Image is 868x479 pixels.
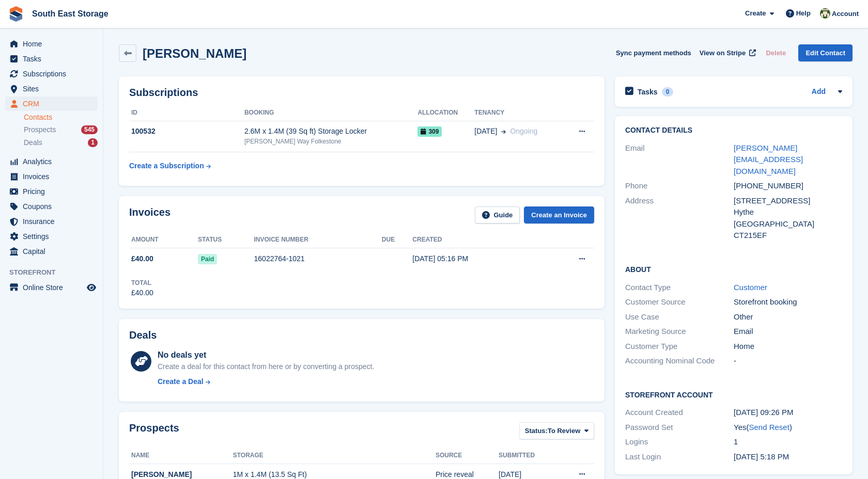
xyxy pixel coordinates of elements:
span: Insurance [23,214,85,229]
span: Prospects [24,125,56,135]
a: menu [5,184,98,199]
div: 1 [88,138,98,147]
span: Account [832,9,859,19]
div: [GEOGRAPHIC_DATA] [734,218,842,230]
div: [PHONE_NUMBER] [734,180,842,192]
div: [DATE] 05:16 PM [412,253,543,264]
button: Status: To Review [519,422,594,439]
img: Anna Paskhin [820,8,830,19]
span: CRM [23,97,85,111]
span: Pricing [23,184,85,199]
span: Invoices [23,169,85,184]
a: Add [812,86,826,98]
a: Customer [734,283,767,292]
div: Address [625,195,734,242]
div: 545 [81,125,98,134]
div: [STREET_ADDRESS] [734,195,842,207]
th: Submitted [499,448,559,464]
a: Prospects 545 [24,124,98,135]
th: Created [412,232,543,248]
th: Booking [244,105,417,121]
span: Create [745,8,766,19]
span: To Review [548,426,580,436]
a: Guide [475,206,520,223]
th: Due [382,232,412,248]
div: 0 [662,87,674,97]
a: menu [5,229,98,244]
div: Total [131,278,153,288]
div: Accounting Nominal Code [625,355,734,367]
div: Password Set [625,422,734,434]
h2: Subscriptions [129,87,594,99]
div: Email [625,142,734,178]
a: View on Stripe [695,44,758,61]
a: Send Reset [749,423,789,432]
a: Create an Invoice [524,206,594,223]
th: Name [129,448,233,464]
span: Help [796,8,811,19]
span: Online Store [23,280,85,295]
div: Create a deal for this contact from here or by converting a prospect. [158,361,374,372]
span: Deals [24,138,42,148]
button: Delete [762,44,790,61]
span: £40.00 [131,253,153,264]
div: Hythe [734,206,842,218]
time: 2025-08-08 16:18:14 UTC [734,452,789,461]
div: Yes [734,422,842,434]
th: ID [129,105,244,121]
span: Status: [525,426,548,436]
a: menu [5,37,98,51]
a: Preview store [85,281,98,294]
th: Status [198,232,254,248]
div: Customer Source [625,296,734,308]
div: 100532 [129,126,244,137]
img: stora-icon-8386f47178a22dfd0bd8f6a31ec36ba5ce8667c1dd55bd0f319d3a0aa187defe.svg [8,6,24,22]
div: [DATE] 09:26 PM [734,407,842,419]
a: menu [5,52,98,66]
div: Customer Type [625,341,734,353]
a: Create a Deal [158,376,374,387]
a: [PERSON_NAME][EMAIL_ADDRESS][DOMAIN_NAME] [734,143,803,175]
div: 1 [734,436,842,448]
div: £40.00 [131,288,153,298]
span: Settings [23,229,85,244]
div: Contact Type [625,282,734,294]
th: Storage [233,448,436,464]
div: Create a Subscription [129,161,204,171]
span: Analytics [23,154,85,169]
a: menu [5,169,98,184]
th: Amount [129,232,198,248]
div: CT215EF [734,230,842,242]
a: menu [5,280,98,295]
span: Home [23,37,85,51]
a: Deals 1 [24,137,98,148]
h2: About [625,264,842,274]
a: menu [5,97,98,111]
h2: Storefront Account [625,389,842,400]
a: menu [5,199,98,214]
div: Home [734,341,842,353]
a: Contacts [24,113,98,122]
div: Last Login [625,451,734,463]
h2: Prospects [129,422,179,441]
span: [DATE] [474,126,497,137]
a: menu [5,214,98,229]
a: Create a Subscription [129,156,211,175]
span: Ongoing [510,127,537,135]
span: ( ) [746,423,792,432]
span: View on Stripe [700,48,746,58]
span: Capital [23,244,85,259]
button: Sync payment methods [616,44,691,61]
div: Account Created [625,407,734,419]
div: Logins [625,436,734,448]
h2: Contact Details [625,126,842,135]
h2: [PERSON_NAME] [143,46,246,60]
div: Create a Deal [158,376,204,387]
div: Email [734,326,842,338]
span: Coupons [23,199,85,214]
div: Phone [625,180,734,192]
span: 309 [417,126,442,137]
span: Paid [198,254,217,264]
a: menu [5,82,98,96]
h2: Deals [129,329,157,341]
